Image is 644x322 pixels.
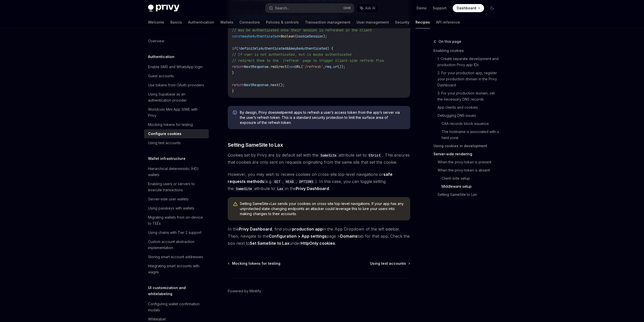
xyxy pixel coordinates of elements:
div: Overview [148,38,164,44]
span: However, you may wish to receive cookies on cross-site top-level navigations or (e.g. , , ). In t... [228,171,410,192]
span: if [232,46,236,51]
span: maybeAuthenticated [242,34,279,39]
code: HEAD [284,179,296,184]
strong: Set SameSite to Lax [250,241,289,246]
span: , [323,64,325,69]
span: Cookies set by Privy are by default set with the attribute set to . This ensures that cookies are... [228,151,410,166]
h5: Authentication [148,54,174,60]
span: In the , find your in the App Dropdown of the left sidebar. Then, navigate to the page > tab for ... [228,225,410,247]
strong: production app [292,226,323,232]
svg: Info [233,110,238,116]
span: Mocking tokens for testing [232,261,280,266]
code: SameSite [234,186,254,192]
span: && [287,46,291,51]
span: } [232,70,234,75]
a: Demo [417,6,427,11]
a: When the privy-token is absent [438,166,500,174]
h5: UI customization and whitelabeling [148,285,209,297]
a: Privy Dashboard [296,186,329,191]
span: maybeAuthenticated [291,46,327,51]
strong: HttpOnly cookies [301,241,335,246]
div: Mocking tokens for testing [148,122,193,128]
a: Welcome [148,16,164,28]
strong: Privy Dashboard [296,186,329,191]
div: Server-side user wallets [148,196,189,202]
a: Using passkeys with wallets [144,204,209,213]
span: NextResponse [244,64,268,69]
div: Hierarchical deterministic (HD) wallets [148,166,206,178]
div: Custom account abstraction implementation [148,239,206,251]
a: Custom account abstraction implementation [144,237,209,252]
a: Privy Dashboard [239,226,272,232]
span: redirect [271,64,287,69]
span: Setting SameSite to Lax [228,141,283,148]
a: Hierarchical deterministic (HD) wallets [144,164,209,179]
a: Enable SMS and WhatsApp login [144,62,209,71]
span: const [232,34,242,39]
a: Server-side user wallets [144,195,209,204]
a: Debugging DNS issues [438,111,500,120]
a: Policies & controls [266,16,299,28]
a: Transaction management [305,16,350,28]
code: SameSite [318,153,339,158]
span: req [325,64,331,69]
a: App clients and cookies [438,103,500,111]
a: API reference [436,16,460,28]
div: Guest accounts [148,73,174,79]
code: OPTIONS [297,179,315,184]
a: Using test accounts [144,138,209,147]
span: Using test accounts [370,261,406,266]
a: Overview [144,36,209,46]
span: . [268,64,271,69]
a: Dashboard [453,4,484,12]
span: } [232,89,234,93]
div: Worldcoin Mini App SIWE with Privy [148,106,206,119]
span: URL [295,64,301,69]
button: Search...CtrlK [265,4,354,13]
div: Search... [275,5,289,11]
span: . [268,83,271,87]
span: (); [279,83,285,87]
button: Ask AI [357,4,379,13]
a: Wallets [220,16,233,28]
span: Ask AI [365,6,375,11]
code: Lax [275,186,285,192]
button: Toggle dark mode [488,4,496,12]
span: Setting SameSite=Lax sends your cookies on cross-site top-level navigations. If your app has any ... [240,201,405,216]
a: Mocking tokens for testing [228,261,280,266]
span: ( [287,64,289,69]
a: Setting SameSite to Lax [438,191,500,199]
span: Ctrl K [343,6,351,10]
svg: Warning [233,202,238,207]
img: dark logo [148,5,179,12]
div: Configure cookies [148,131,181,137]
a: Migrating wallets from on-device to TEEs [144,213,209,228]
a: Server-side rendering [433,150,500,158]
div: Using test accounts [148,140,181,146]
div: Integrating smart accounts with wagmi [148,263,206,275]
div: Using Supabase as an authentication provider [148,91,206,103]
h5: Wallet infrastructure [148,156,185,162]
span: On this page [439,39,461,45]
span: ( [295,34,297,39]
a: Client-side setup [442,174,500,182]
span: By design, Privy does permit apps to refresh a user’s access token from the app’s server via the ... [240,110,405,125]
span: // may be authenticated once their session is refreshed in the client [232,28,372,32]
span: new [289,64,295,69]
a: 3. For your production domain, set the necessary DNS records [438,89,500,103]
div: Configuring wallet confirmation modals [148,301,206,313]
a: Using Supabase as an authentication provider [144,90,209,105]
div: Enable SMS and WhatsApp login [148,64,203,70]
a: Configuring wallet confirmation modals [144,299,209,315]
a: The hostname is associated with a held zone [442,128,500,142]
a: 2. For your production app, register your production domain in the Privy Dashboard [438,69,500,89]
span: ); [323,34,327,39]
a: When the privy-token is present [438,158,500,166]
strong: not [277,110,282,115]
span: ( [236,46,238,51]
a: Connectors [239,16,260,28]
span: ) { [327,46,333,51]
a: Enabling users or servers to execute transactions [144,179,209,195]
a: Guest accounts [144,71,209,81]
